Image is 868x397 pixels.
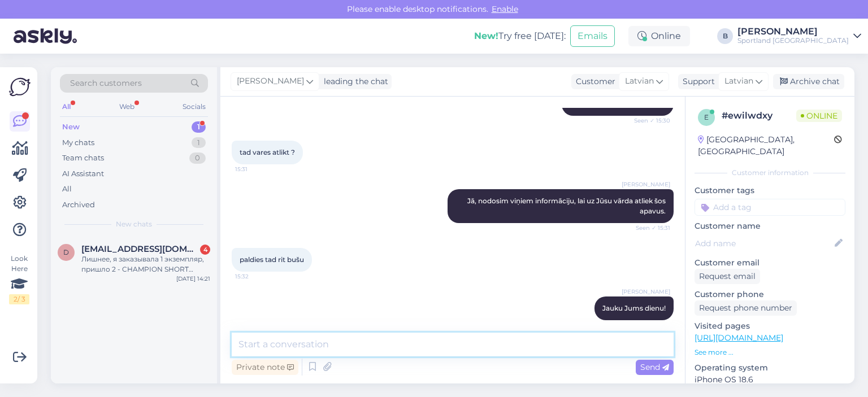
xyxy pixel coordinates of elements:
[9,254,29,304] div: Look Here
[695,220,845,232] p: Customer name
[63,248,69,256] span: d
[60,99,73,114] div: All
[695,320,845,332] p: Visited pages
[796,110,842,122] span: Online
[192,121,206,133] div: 1
[176,274,210,283] div: [DATE] 14:21
[235,165,277,173] span: 15:31
[628,26,690,46] div: Online
[240,148,295,156] span: tad vares atlikt ?
[773,74,844,89] div: Archive chat
[237,75,304,88] span: [PERSON_NAME]
[62,184,72,195] div: All
[116,219,152,229] span: New chats
[724,75,753,88] span: Latvian
[717,28,733,44] div: B
[722,109,796,123] div: # ewilwdxy
[117,99,137,114] div: Web
[737,36,849,45] div: Sportland [GEOGRAPHIC_DATA]
[467,197,667,215] span: Jā, nodosim viņiem informāciju, lai uz Jūsu vārda atliek šos apavus.
[9,294,29,304] div: 2 / 3
[695,347,845,357] p: See more ...
[9,76,31,98] img: Askly Logo
[678,76,715,88] div: Support
[474,29,566,43] div: Try free [DATE]:
[640,362,669,372] span: Send
[628,224,670,232] span: Seen ✓ 15:31
[319,76,388,88] div: leading the chat
[180,99,208,114] div: Socials
[200,245,210,255] div: 4
[737,27,849,36] div: [PERSON_NAME]
[240,255,304,264] span: paldies tad rit bušu
[232,360,298,375] div: Private note
[628,321,670,329] span: 15:32
[602,304,666,312] span: Jauku Jums dienu!
[695,237,832,250] input: Add name
[695,269,760,284] div: Request email
[695,374,845,386] p: iPhone OS 18.6
[62,152,104,164] div: Team chats
[474,30,498,41] b: New!
[695,300,797,316] div: Request phone number
[62,137,94,149] div: My chats
[622,287,670,296] span: [PERSON_NAME]
[488,4,522,14] span: Enable
[189,152,206,164] div: 0
[70,77,142,89] span: Search customers
[62,121,80,133] div: New
[695,362,845,374] p: Operating system
[628,116,670,125] span: Seen ✓ 15:30
[622,180,670,189] span: [PERSON_NAME]
[695,199,845,216] input: Add a tag
[695,333,783,343] a: [URL][DOMAIN_NAME]
[695,168,845,178] div: Customer information
[695,185,845,197] p: Customer tags
[570,25,615,47] button: Emails
[571,76,615,88] div: Customer
[62,168,104,180] div: AI Assistant
[704,113,709,121] span: e
[695,257,845,269] p: Customer email
[235,272,277,281] span: 15:32
[737,27,861,45] a: [PERSON_NAME]Sportland [GEOGRAPHIC_DATA]
[81,254,210,274] div: Лишнее, я заказывала 1 экземпляр, пришло 2 - CHAMPION SHORT SLEEVE Код товара: #117796_NBK
[695,289,845,300] p: Customer phone
[62,199,95,211] div: Archived
[81,244,199,254] span: dionisija80@gmail.com
[698,134,834,158] div: [GEOGRAPHIC_DATA], [GEOGRAPHIC_DATA]
[192,137,206,149] div: 1
[625,75,654,88] span: Latvian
